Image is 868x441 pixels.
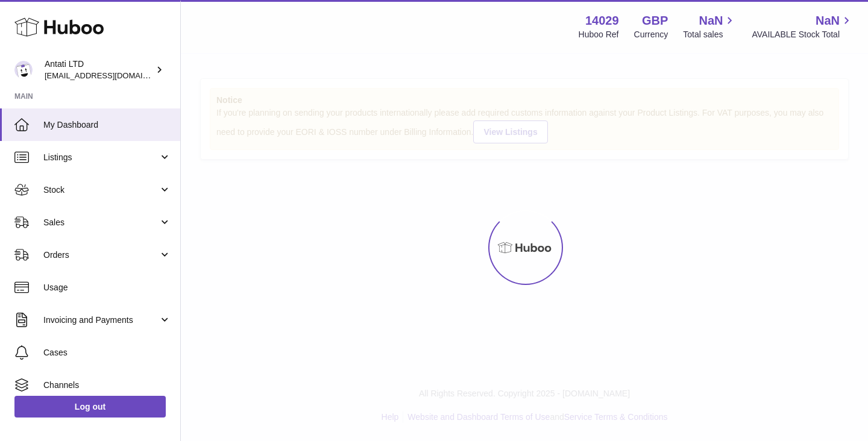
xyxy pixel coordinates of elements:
span: Listings [43,152,159,163]
span: Invoicing and Payments [43,314,159,326]
strong: GBP [642,13,668,29]
a: NaN Total sales [683,13,737,40]
span: Stock [43,184,159,196]
a: NaN AVAILABLE Stock Total [752,13,854,40]
span: NaN [699,13,723,29]
span: Cases [43,347,171,358]
span: Usage [43,282,171,293]
span: Sales [43,217,159,228]
span: My Dashboard [43,119,171,131]
span: NaN [816,13,840,29]
div: Antati LTD [45,58,153,81]
span: Total sales [683,29,737,40]
a: Log out [14,396,166,418]
span: Channels [43,380,171,391]
div: Currency [634,29,668,40]
div: Huboo Ref [579,29,619,40]
img: toufic@antatiskin.com [14,61,33,79]
strong: 14029 [585,13,619,29]
span: AVAILABLE Stock Total [752,29,854,40]
span: [EMAIL_ADDRESS][DOMAIN_NAME] [45,70,177,80]
span: Orders [43,249,159,261]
